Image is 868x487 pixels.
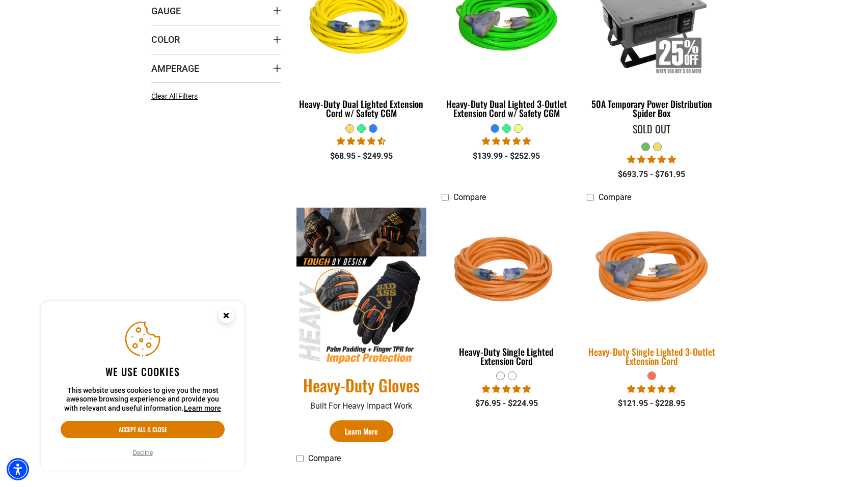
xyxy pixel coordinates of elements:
[442,150,572,162] div: $139.99 - $252.95
[41,301,245,471] aside: Cookie Consent
[587,124,717,134] div: Sold Out
[151,63,199,74] span: Amperage
[296,375,426,396] a: Heavy-Duty Gloves
[296,208,426,365] img: Heavy-Duty Gloves
[442,99,572,118] div: Heavy-Duty Dual Lighted 3-Outlet Extension Cord w/ Safety CGM
[442,397,572,410] div: $76.95 - $224.95
[627,384,676,394] span: 5.00 stars
[61,386,225,413] p: This website uses cookies to give you the most awesome browsing experience and provide you with r...
[208,301,245,333] button: Close this option
[587,99,717,118] div: 50A Temporary Power Distribution Spider Box
[296,150,426,162] div: $68.95 - $249.95
[151,5,181,17] span: Gauge
[184,404,221,412] a: This website uses cookies to give you the most awesome browsing experience and provide you with r...
[61,365,225,378] h2: We use cookies
[442,208,572,371] a: orange Heavy-Duty Single Lighted Extension Cord
[151,91,202,102] a: Clear All Filters
[580,206,723,336] img: orange
[296,400,426,412] p: Built For Heavy Impact Work
[61,421,225,438] button: Accept all & close
[151,92,198,100] span: Clear All Filters
[587,347,717,365] div: Heavy-Duty Single Lighted 3-Outlet Extension Cord
[442,347,572,365] div: Heavy-Duty Single Lighted Extension Cord
[453,192,486,202] span: Compare
[627,155,676,164] span: 5.00 stars
[587,397,717,410] div: $121.95 - $228.95
[482,136,531,146] span: 4.92 stars
[7,458,29,480] div: Accessibility Menu
[308,453,341,463] span: Compare
[151,34,180,45] span: Color
[587,168,717,181] div: $693.75 - $761.95
[599,192,631,202] span: Compare
[442,212,571,329] img: orange
[337,136,386,146] span: 4.64 stars
[151,54,281,82] summary: Amperage
[130,448,156,458] button: Decline
[587,208,717,371] a: orange Heavy-Duty Single Lighted 3-Outlet Extension Cord
[151,25,281,53] summary: Color
[482,384,531,394] span: 5.00 stars
[330,420,393,442] a: Learn More Heavy-Duty Gloves
[296,99,426,118] div: Heavy-Duty Dual Lighted Extension Cord w/ Safety CGM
